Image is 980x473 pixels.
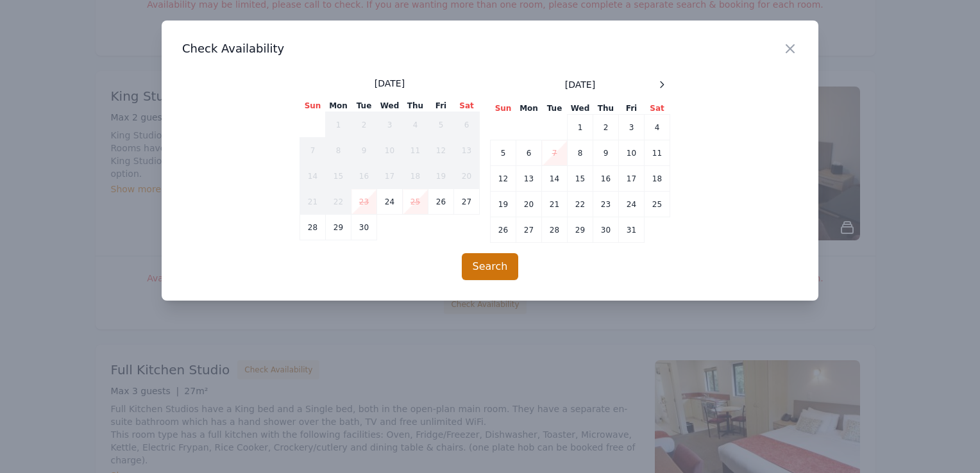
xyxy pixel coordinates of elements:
td: 8 [326,138,351,163]
td: 18 [403,163,428,189]
td: 10 [619,140,645,166]
td: 13 [516,166,542,192]
td: 1 [568,115,593,140]
th: Wed [377,100,403,112]
td: 6 [454,112,480,138]
th: Sat [454,100,480,112]
td: 24 [619,192,645,217]
td: 15 [326,163,351,189]
td: 8 [568,140,593,166]
td: 30 [593,217,619,243]
td: 30 [351,215,377,240]
td: 21 [300,189,326,215]
td: 20 [516,192,542,217]
th: Mon [326,100,351,112]
td: 6 [516,140,542,166]
td: 20 [454,163,480,189]
td: 23 [593,192,619,217]
th: Wed [568,103,593,115]
td: 25 [645,192,670,217]
span: [DATE] [375,77,405,90]
td: 2 [351,112,377,138]
td: 11 [403,138,428,163]
td: 5 [428,112,454,138]
td: 3 [619,115,645,140]
td: 14 [542,166,568,192]
td: 28 [542,217,568,243]
th: Fri [428,100,454,112]
td: 2 [593,115,619,140]
td: 14 [300,163,326,189]
td: 28 [300,215,326,240]
th: Mon [516,103,542,115]
td: 1 [326,112,351,138]
th: Fri [619,103,645,115]
td: 3 [377,112,403,138]
td: 5 [491,140,516,166]
td: 15 [568,166,593,192]
td: 29 [326,215,351,240]
td: 17 [619,166,645,192]
th: Tue [542,103,568,115]
td: 26 [491,217,516,243]
td: 17 [377,163,403,189]
td: 16 [351,163,377,189]
td: 7 [542,140,568,166]
td: 4 [403,112,428,138]
th: Thu [593,103,619,115]
td: 7 [300,138,326,163]
td: 25 [403,189,428,215]
td: 22 [568,192,593,217]
td: 9 [593,140,619,166]
td: 26 [428,189,454,215]
td: 19 [428,163,454,189]
td: 19 [491,192,516,217]
td: 4 [645,115,670,140]
td: 13 [454,138,480,163]
button: Search [462,253,519,280]
td: 11 [645,140,670,166]
th: Thu [403,100,428,112]
th: Tue [351,100,377,112]
td: 22 [326,189,351,215]
td: 10 [377,138,403,163]
td: 27 [516,217,542,243]
td: 21 [542,192,568,217]
td: 12 [428,138,454,163]
td: 18 [645,166,670,192]
td: 27 [454,189,480,215]
td: 29 [568,217,593,243]
th: Sat [645,103,670,115]
th: Sun [491,103,516,115]
td: 23 [351,189,377,215]
td: 31 [619,217,645,243]
th: Sun [300,100,326,112]
td: 24 [377,189,403,215]
td: 12 [491,166,516,192]
td: 16 [593,166,619,192]
h3: Check Availability [182,41,798,56]
span: [DATE] [565,78,595,91]
td: 9 [351,138,377,163]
